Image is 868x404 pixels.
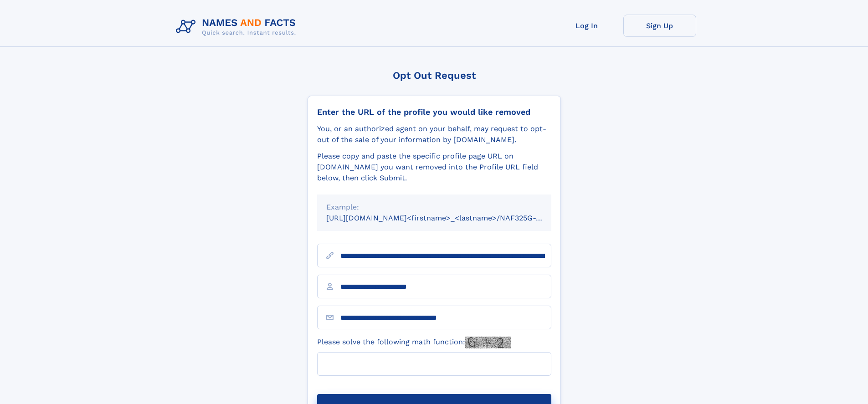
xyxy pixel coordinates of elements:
div: Enter the URL of the profile you would like removed [317,107,551,117]
div: Please copy and paste the specific profile page URL on [DOMAIN_NAME] you want removed into the Pr... [317,151,551,184]
div: Example: [326,202,542,213]
label: Please solve the following math function: [317,337,511,348]
a: Sign Up [623,15,696,37]
img: Logo Names and Facts [172,15,303,39]
div: You, or an authorized agent on your behalf, may request to opt-out of the sale of your informatio... [317,123,551,145]
small: [URL][DOMAIN_NAME]<firstname>_<lastname>/NAF325G-xxxxxxxx [326,214,569,222]
a: Log In [550,15,623,37]
div: Opt Out Request [308,70,561,81]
